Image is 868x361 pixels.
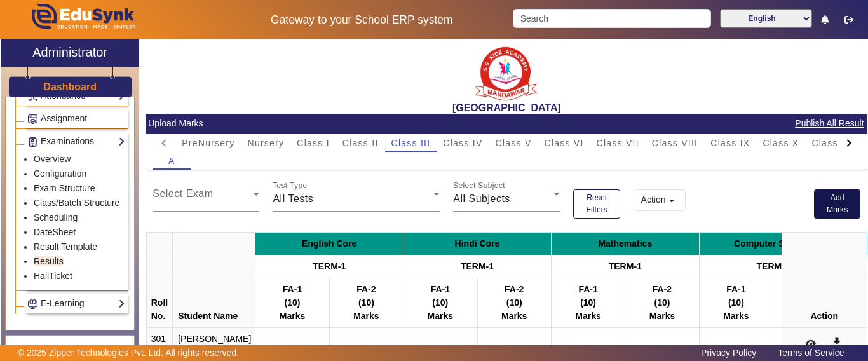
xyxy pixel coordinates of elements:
mat-label: Select Exam [153,188,213,199]
span: Class VI [544,139,583,147]
span: PreNursery [182,139,234,147]
mat-label: Select Subject [453,182,505,190]
a: Scheduling [34,212,78,222]
span: Class XI [811,139,851,147]
div: (10) [630,296,694,310]
th: FA-2 [329,278,403,327]
div: Marks [482,310,546,323]
div: Marks [778,310,842,323]
img: Assignments.png [28,114,37,124]
div: (10) [408,296,472,310]
a: HallTicket [34,271,72,281]
mat-icon: get_app [831,336,843,349]
th: FA-1 [699,278,773,327]
a: Terms of Service [771,344,850,361]
th: FA-2 [773,278,847,327]
a: Dashboard [43,80,97,93]
span: Class X [763,139,799,147]
button: Action [634,189,686,211]
th: English Core [255,232,403,255]
h2: Administrator [32,44,107,60]
a: Class/Batch Structure [34,198,119,208]
span: All Tests [273,193,313,204]
span: Class III [391,139,431,147]
input: Search [513,9,710,28]
th: FA-1 [551,278,625,327]
span: A [168,156,175,165]
p: Finance [15,344,128,358]
h3: Dashboard [43,81,97,93]
span: Class II [342,139,379,147]
div: (10) [482,296,546,310]
div: Marks [556,310,620,323]
h5: Gateway to your School ERP system [224,13,500,27]
a: Results [34,256,64,266]
span: Nursery [248,139,285,147]
a: Configuration [34,168,86,179]
th: Mathematics [551,232,699,255]
span: Class VIII [652,139,698,147]
a: Administrator [1,39,139,67]
a: Privacy Policy [695,344,763,361]
th: TERM-1 [551,255,699,278]
div: (10) [260,296,324,310]
mat-card-header: Upload Marks [146,114,867,134]
div: (10) [334,296,398,310]
mat-icon: arrow_drop_down [665,194,678,207]
th: Roll No. [146,278,172,327]
a: DateSheet [34,227,76,237]
span: Class V [495,139,531,147]
mat-label: Test Type [273,182,308,190]
a: Result Template [34,242,97,252]
span: Class IX [710,139,750,147]
th: FA-2 [477,278,551,327]
th: TERM-1 [403,255,552,278]
div: Marks [260,310,324,323]
th: TERM-1 [699,255,847,278]
div: Marks [630,310,694,323]
span: Class I [297,139,330,147]
img: b9104f0a-387a-4379-b368-ffa933cda262 [475,43,538,102]
a: Overview [34,154,71,164]
div: Marks [408,310,472,323]
th: Student Name [173,278,256,327]
th: Action [782,278,867,327]
th: FA-2 [625,278,699,327]
button: Publish All Result [794,116,865,132]
span: Assignment [41,113,87,123]
th: Hindi Core [403,232,552,255]
p: © 2025 Zipper Technologies Pvt. Ltd. All rights reserved. [18,346,240,360]
th: TERM-1 [255,255,403,278]
div: (10) [778,296,842,310]
a: Assignment [27,111,125,126]
span: Class IV [443,139,482,147]
span: Class VII [597,139,639,147]
button: Reset Filters [573,189,620,219]
th: FA-1 [255,278,329,327]
div: (10) [704,296,768,310]
h2: [GEOGRAPHIC_DATA] [146,102,867,114]
button: Add Marks [814,189,861,219]
div: (10) [556,296,620,310]
span: All Subjects [453,193,510,204]
th: Computer Science [699,232,847,255]
div: Marks [704,310,768,323]
a: Exam Structure [34,183,95,193]
th: FA-1 [403,278,477,327]
div: Marks [334,310,398,323]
